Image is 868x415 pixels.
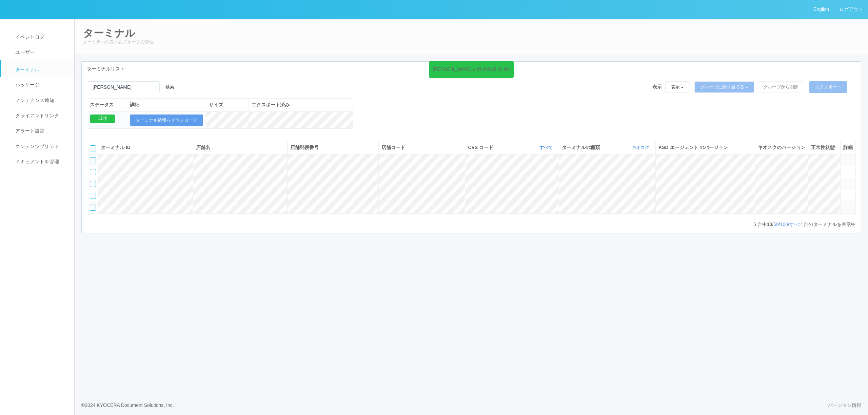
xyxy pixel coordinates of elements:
span: コンテンツプリント [14,144,59,149]
button: エクスポート [809,81,847,93]
button: キオスク [630,144,653,151]
a: ドキュメントを管理 [1,154,80,169]
a: すべて [539,145,554,150]
span: 表示 [652,83,662,90]
span: © 2024 KYOCERA Document Solutions, Inc. [81,402,174,408]
a: ユーザー [1,45,80,60]
span: イベントログ [14,34,44,40]
span: 10 [767,222,772,227]
span: キオスクのバージョン [758,145,805,150]
button: グループから削除 [757,81,804,93]
a: ターミナル [1,60,80,77]
button: 検索 [160,81,180,93]
span: KSD エージェント のバージョン [658,145,728,150]
a: 100 [780,222,788,227]
button: グループに割り当てる [694,81,754,93]
div: サイズ [209,101,246,108]
span: 店舗郵便番号 [290,145,319,150]
a: バージョン情報 [828,402,861,409]
button: ターミナル情報をダウンロード [130,115,203,126]
button: すべて [538,144,556,151]
div: ステータス [90,101,124,108]
a: 50 [773,222,779,227]
span: ターミナル [14,67,40,72]
div: ターミナル ID [101,144,190,151]
span: パッケージ [14,82,40,87]
div: ターミナルリスト [82,62,861,76]
a: パッケージ [1,77,80,92]
span: ユーザー [14,49,35,55]
p: 台中 / / / 台のターミナルを表示中 [753,221,856,228]
a: クライアントリンク [1,108,80,123]
a: キオスク [632,145,651,150]
div: 詳細 [843,144,853,151]
a: コンテンツプリント [1,139,80,154]
div: 詳細 [130,101,203,108]
span: 店舗コード [381,145,405,150]
div: 成功 [90,115,115,123]
span: ドキュメントを管理 [14,159,59,164]
a: すべて [789,222,804,227]
h2: ターミナル [83,27,860,39]
span: クライアントリンク [14,113,59,118]
span: ターミナルの種類 [562,144,601,151]
a: イベントログ [1,29,80,45]
span: メンテナンス通知 [14,98,54,103]
div: エクスポート済み [252,101,350,108]
div: [PERSON_NAME] の検索結果 (5 件) [433,66,510,73]
span: 5 [753,222,757,227]
span: 店舗名 [196,145,210,150]
p: ターミナルの表示とグループの管理 [83,39,860,45]
a: アラート設定 [1,123,80,139]
span: 正常性状態 [811,145,835,150]
a: メンテナンス通知 [1,93,80,108]
button: 表示 [665,81,690,93]
span: アラート設定 [14,128,44,133]
span: CVS コード [468,144,495,151]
